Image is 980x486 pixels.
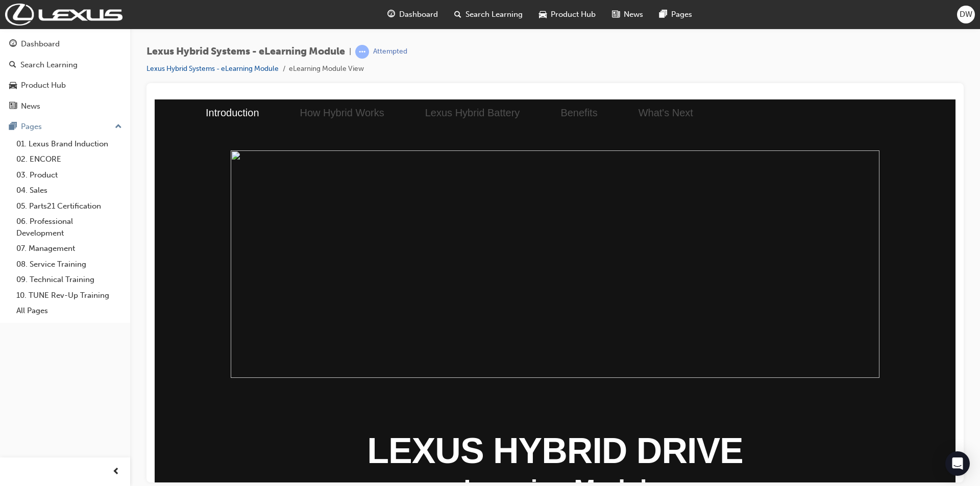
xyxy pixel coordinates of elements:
span: prev-icon [112,466,120,478]
a: Lexus Hybrid Systems - eLearning Module [146,64,279,73]
div: Dashboard [21,38,60,50]
a: 08. Service Training [12,257,126,272]
div: News [21,100,40,112]
div: Search Learning [20,59,78,71]
a: News [4,97,126,116]
a: 07. Management [12,241,126,257]
div: Pages [21,121,42,133]
a: Dashboard [4,35,126,54]
span: eLearning Module [296,375,506,404]
span: Pages [671,9,692,20]
a: guage-iconDashboard [379,4,446,25]
a: search-iconSearch Learning [446,4,531,25]
span: Lexus Hybrid Systems - eLearning Module [146,46,345,58]
a: 09. Technical Training [12,272,126,288]
a: 03. Product [12,167,126,183]
span: search-icon [454,8,461,21]
a: pages-iconPages [651,4,700,25]
button: DW [957,6,975,23]
div: Attempted [373,47,407,57]
span: News [624,9,643,20]
div: Product Hub [21,80,66,91]
span: learningRecordVerb_ATTEMPT-icon [355,45,369,59]
span: | [349,46,351,58]
a: 06. Professional Development [12,214,126,241]
img: Trak [5,4,122,25]
span: news-icon [612,8,620,21]
button: Pages [4,117,126,136]
a: 10. TUNE Rev-Up Training [12,288,126,303]
a: Search Learning [4,56,126,74]
span: Dashboard [399,9,438,20]
span: guage-icon [387,8,395,21]
a: Product Hub [4,76,126,95]
a: news-iconNews [604,4,651,25]
a: 01. Lexus Brand Induction [12,136,126,152]
span: Product Hub [551,9,596,20]
span: pages-icon [9,122,17,132]
button: DashboardSearch LearningProduct HubNews [4,33,126,117]
li: eLearning Module View [289,63,364,75]
span: pages-icon [659,8,667,21]
span: car-icon [9,81,17,90]
span: LEXUS HYBRID DRIVE [212,331,589,371]
a: 04. Sales [12,183,126,198]
a: car-iconProduct Hub [531,4,604,25]
span: Search Learning [465,9,523,20]
a: 05. Parts21 Certification [12,198,126,214]
span: up-icon [115,120,122,134]
span: guage-icon [9,40,17,49]
a: All Pages [12,303,126,319]
span: search-icon [9,61,16,70]
div: Open Intercom Messenger [945,451,970,476]
span: car-icon [539,8,547,21]
span: DW [960,9,972,20]
span: news-icon [9,102,17,111]
a: 02. ENCORE [12,151,126,167]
